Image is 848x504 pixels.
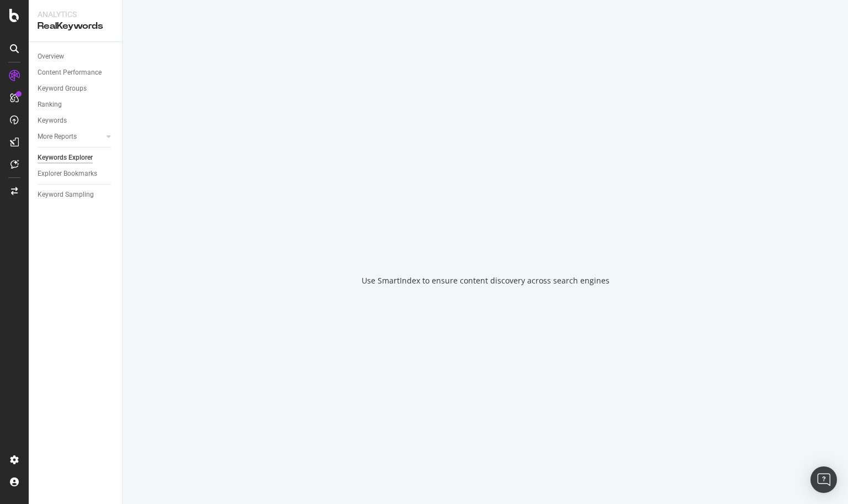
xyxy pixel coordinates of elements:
[38,51,64,62] div: Overview
[38,131,77,143] div: More Reports
[38,51,114,62] a: Overview
[38,99,62,111] div: Ranking
[38,189,94,201] div: Keyword Sampling
[362,275,609,286] div: Use SmartIndex to ensure content discovery across search engines
[38,152,114,164] a: Keywords Explorer
[38,131,103,143] a: More Reports
[38,189,114,201] a: Keyword Sampling
[38,115,67,127] div: Keywords
[810,466,837,493] div: Open Intercom Messenger
[446,218,525,258] div: animation
[38,9,113,20] div: Analytics
[38,152,93,164] div: Keywords Explorer
[38,99,114,111] a: Ranking
[38,83,114,95] a: Keyword Groups
[38,115,114,127] a: Keywords
[38,67,114,78] a: Content Performance
[38,168,97,180] div: Explorer Bookmarks
[38,67,102,78] div: Content Performance
[38,83,87,95] div: Keyword Groups
[38,168,114,180] a: Explorer Bookmarks
[38,20,113,33] div: RealKeywords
